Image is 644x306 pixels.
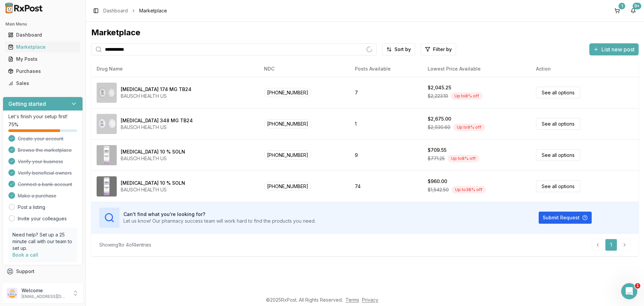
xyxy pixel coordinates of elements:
[5,21,80,27] h2: Main Menu
[536,149,580,161] a: See all options
[97,114,117,134] img: Aplenzin 348 MG TB24
[350,77,422,108] td: 7
[264,182,311,191] span: [PHONE_NUMBER]
[5,65,80,77] a: Purchases
[605,239,617,251] a: 1
[394,46,411,53] span: Sort by
[428,178,447,185] div: $960.00
[8,32,77,38] div: Dashboard
[345,297,359,303] a: Terms
[382,43,415,55] button: Sort by
[8,44,77,50] div: Marketplace
[97,176,117,196] img: Jublia 10 % SOLN
[428,147,446,154] div: $709.55
[123,211,316,218] h3: Can't find what you're looking for?
[16,280,39,287] span: Feedback
[12,252,38,258] a: Book a call
[121,155,185,162] div: BAUSCH HEALTH US
[8,100,46,108] h3: Getting started
[433,46,452,53] span: Filter by
[121,148,185,155] div: [MEDICAL_DATA] 10 % SOLN
[99,242,151,248] div: Showing 1 to 4 of 4 entries
[121,124,193,131] div: BAUSCH HEALTH US
[121,180,185,186] div: [MEDICAL_DATA] 10 % SOLN
[633,3,641,9] div: 9+
[5,41,80,53] a: Marketplace
[3,54,83,64] button: My Posts
[350,108,422,139] td: 1
[601,45,635,53] span: List new post
[3,277,83,290] button: Feedback
[121,186,185,193] div: BAUSCH HEALTH US
[5,77,80,89] a: Sales
[350,139,422,171] td: 9
[21,287,68,294] p: Welcome
[91,27,639,38] div: Marketplace
[5,29,80,41] a: Dashboard
[589,43,639,55] button: List new post
[362,297,378,303] a: Privacy
[536,180,580,192] a: See all options
[428,84,451,91] div: $2,045.25
[531,61,639,77] th: Action
[18,158,63,165] span: Verify your business
[259,61,350,77] th: NDC
[18,215,67,222] a: Invite your colleagues
[18,192,56,199] span: Make a purchase
[97,83,117,103] img: Aplenzin 174 MG TB24
[421,43,456,55] button: Filter by
[350,171,422,202] td: 74
[121,86,192,93] div: [MEDICAL_DATA] 174 MG TB24
[428,93,448,99] span: $2,223.10
[21,294,68,299] p: [EMAIL_ADDRESS][DOMAIN_NAME]
[121,117,193,124] div: [MEDICAL_DATA] 348 MG TB24
[428,155,445,162] span: $771.25
[612,5,623,16] button: 1
[3,30,83,40] button: Dashboard
[8,68,77,75] div: Purchases
[121,93,192,99] div: BAUSCH HEALTH US
[264,88,311,97] span: [PHONE_NUMBER]
[451,92,483,100] div: Up to 8 % off
[428,186,449,193] span: $1,542.50
[97,145,117,165] img: Jublia 10 % SOLN
[3,265,83,277] button: Support
[18,147,72,154] span: Browse the marketplace
[91,61,259,77] th: Drug Name
[139,7,167,14] span: Marketplace
[539,212,592,224] button: Submit Request
[589,47,639,53] a: List new post
[8,121,18,128] span: 75 %
[18,170,72,176] span: Verify beneficial owners
[18,135,63,142] span: Create your account
[7,288,17,299] img: User avatar
[628,5,639,16] button: 9+
[103,7,128,14] a: Dashboard
[18,204,45,211] a: Post a listing
[621,283,637,299] iframe: Intercom live chat
[350,61,422,77] th: Posts Available
[264,150,311,160] span: [PHONE_NUMBER]
[422,61,530,77] th: Lowest Price Available
[447,155,479,162] div: Up to 8 % off
[453,124,485,131] div: Up to 9 % off
[264,119,311,128] span: [PHONE_NUMBER]
[12,231,73,252] p: Need help? Set up a 25 minute call with our team to set up.
[18,181,72,188] span: Connect a bank account
[451,186,486,193] div: Up to 38 % off
[5,53,80,65] a: My Posts
[592,239,631,251] nav: pagination
[536,118,580,130] a: See all options
[536,87,580,98] a: See all options
[3,78,83,89] button: Sales
[428,116,451,122] div: $2,675.00
[635,283,640,289] span: 1
[3,3,46,13] img: RxPost Logo
[123,218,316,224] p: Let us know! Our pharmacy success team will work hard to find the products you need.
[619,3,625,9] div: 1
[8,56,77,62] div: My Posts
[3,42,83,52] button: Marketplace
[8,80,77,87] div: Sales
[8,113,77,120] p: Let's finish your setup first!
